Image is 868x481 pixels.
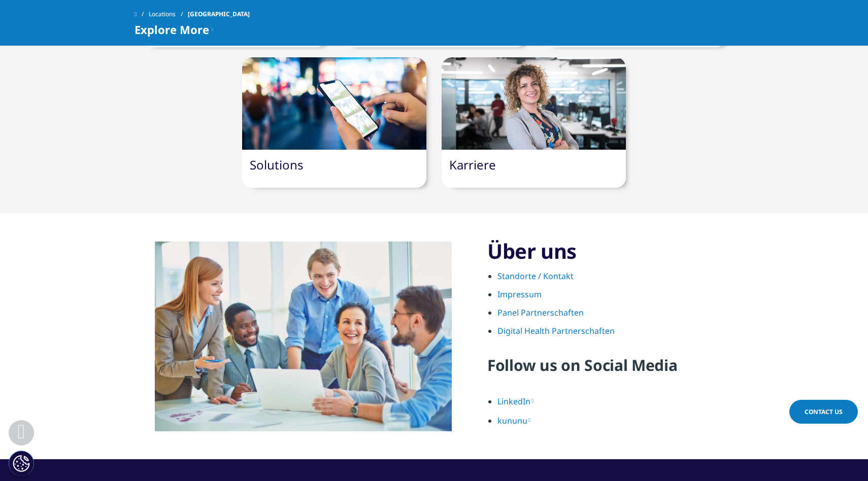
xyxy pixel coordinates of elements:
[188,5,250,23] span: [GEOGRAPHIC_DATA]
[497,307,584,318] a: Panel Partnerschaften
[805,407,843,416] span: Contact Us
[497,289,542,300] a: Impressum
[497,270,574,282] a: Standorte / Kontakt
[9,451,34,476] button: Cookie-Einstellungen
[497,396,533,407] a: LinkedIn
[487,238,733,264] h3: Über uns
[487,355,733,383] h4: Follow us on Social Media
[789,400,858,424] a: Contact Us
[135,23,209,36] span: Explore More
[155,242,452,431] img: People discussing ideas
[149,5,188,23] a: Locations
[497,325,615,336] a: Digital Health Partnerschaften
[497,415,530,426] a: kununu
[449,156,496,173] a: Karriere
[250,156,304,173] a: Solutions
